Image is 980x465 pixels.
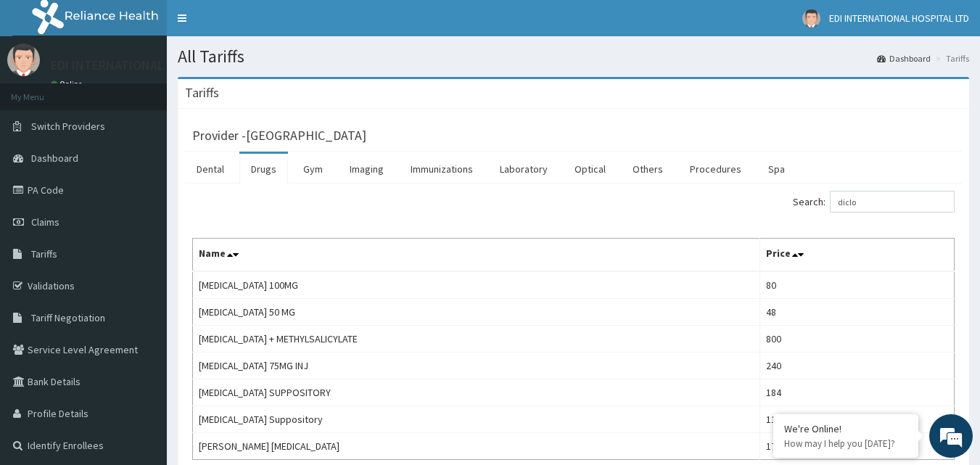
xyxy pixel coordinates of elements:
h3: Tariffs [185,86,219,99]
a: Immunizations [399,154,485,184]
td: [PERSON_NAME] [MEDICAL_DATA] [193,433,760,460]
td: 48 [759,299,954,326]
span: EDI INTERNATIONAL HOSPITAL LTD [829,12,969,25]
td: [MEDICAL_DATA] + METHYLSALICYLATE [193,326,760,353]
a: Procedures [678,154,753,184]
td: [MEDICAL_DATA] 75MG INJ [193,353,760,379]
p: How may I help you today? [784,437,907,450]
td: [MEDICAL_DATA] 100MG [193,271,760,299]
td: [MEDICAL_DATA] Suppository [193,406,760,433]
span: Tariffs [31,247,57,260]
td: 1150 [759,406,954,433]
a: Laboratory [488,154,559,184]
td: 1700 [759,433,954,460]
span: Dashboard [31,152,78,165]
h1: All Tariffs [178,47,969,66]
td: [MEDICAL_DATA] SUPPOSITORY [193,379,760,406]
td: 80 [759,271,954,299]
li: Tariffs [932,52,969,65]
span: Switch Providers [31,120,105,133]
a: Optical [563,154,617,184]
span: Tariff Negotiation [31,311,105,324]
a: Dashboard [877,52,931,65]
a: Online [51,79,86,89]
label: Search: [793,191,955,213]
td: [MEDICAL_DATA] 50 MG [193,299,760,326]
h3: Provider - [GEOGRAPHIC_DATA] [192,129,366,142]
td: 800 [759,326,954,353]
a: Imaging [338,154,395,184]
a: Drugs [239,154,288,184]
td: 240 [759,353,954,379]
th: Name [193,239,760,272]
img: User Image [802,9,820,28]
a: Spa [757,154,796,184]
input: Search: [830,191,955,213]
a: Gym [292,154,334,184]
span: Claims [31,215,59,229]
div: We're Online! [784,422,907,435]
th: Price [759,239,954,272]
p: EDI INTERNATIONAL HOSPITAL LTD [51,59,247,72]
a: Dental [185,154,236,184]
img: User Image [7,44,40,76]
td: 184 [759,379,954,406]
a: Others [621,154,675,184]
